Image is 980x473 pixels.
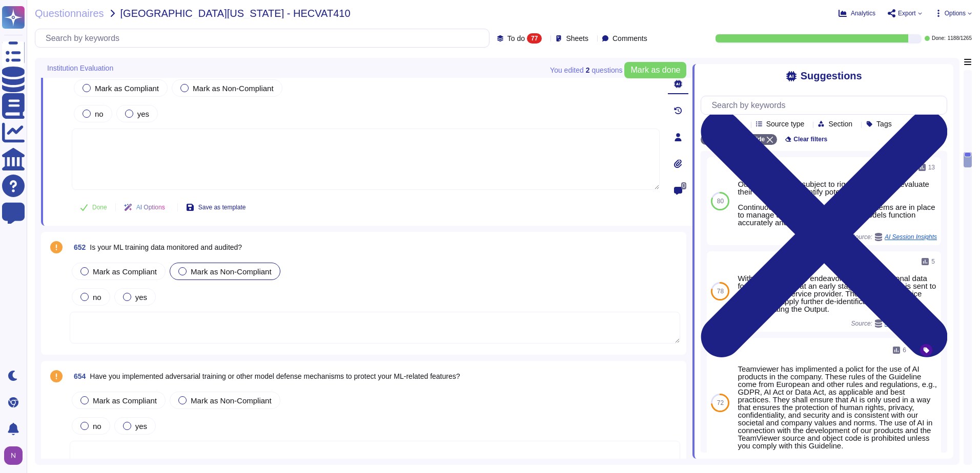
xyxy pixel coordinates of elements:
input: Search by keywords [40,29,489,47]
span: You edited question s [550,67,622,74]
span: Done [92,204,107,210]
span: 1188 / 1265 [948,36,972,41]
span: no [93,422,101,431]
span: 72 [717,400,724,406]
button: user [2,444,30,467]
span: Mark as Compliant [93,396,157,405]
span: 654 [70,373,86,380]
img: user [4,446,23,465]
span: Comments [612,35,647,42]
span: Done: [932,36,946,41]
span: Save as template [198,204,246,210]
span: no [93,293,101,302]
span: 0 [681,182,687,189]
span: Options [945,10,966,16]
button: Save as template [178,197,254,218]
span: Sheets [566,35,588,42]
span: Mark as done [630,66,680,74]
span: Export [898,10,916,16]
button: Done [72,197,115,218]
span: Is your ML training data monitored and audited? [90,243,242,251]
span: Mark as Compliant [95,84,159,93]
span: 78 [717,288,724,294]
div: Teamviewer has implimented a polict for the use of AI products in the company. These rules of the... [738,365,937,449]
div: 77 [527,33,542,44]
span: Mark as Non-Compliant [191,396,272,405]
span: Have you implemented adversarial training or other model defense mechanisms to protect your ML-re... [90,372,460,380]
span: AI Options [136,204,165,210]
span: yes [137,110,149,118]
b: 2 [586,67,590,74]
span: 652 [70,244,86,251]
span: To do [507,35,525,42]
span: Institution Evaluation [47,64,113,72]
input: Search by keywords [706,96,947,114]
button: Mark as done [624,62,686,78]
span: 80 [717,198,724,204]
span: no [95,110,104,118]
button: Analytics [839,9,875,17]
span: yes [135,422,147,431]
span: Mark as Non-Compliant [191,267,272,276]
span: Analytics [851,10,875,16]
span: [GEOGRAPHIC_DATA][US_STATE] - HECVAT410 [120,8,351,18]
span: Mark as Non-Compliant [193,84,274,93]
span: Questionnaires [35,8,104,18]
span: Mark as Compliant [93,267,157,276]
span: yes [135,293,147,302]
